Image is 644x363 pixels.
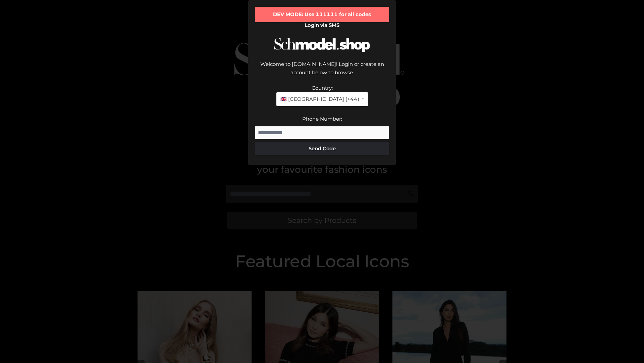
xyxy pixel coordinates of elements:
button: Send Code [255,142,389,155]
span: 🇬🇧 [GEOGRAPHIC_DATA] (+44) [280,95,359,104]
img: Schmodel Logo [272,32,372,58]
div: Welcome to [DOMAIN_NAME]! Login or create an account below to browse. [255,60,389,84]
label: Country: [312,85,333,91]
h2: Login via SMS [255,22,389,28]
label: Phone Number: [302,116,342,122]
div: DEV MODE: Use 111111 for all codes [255,7,389,22]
